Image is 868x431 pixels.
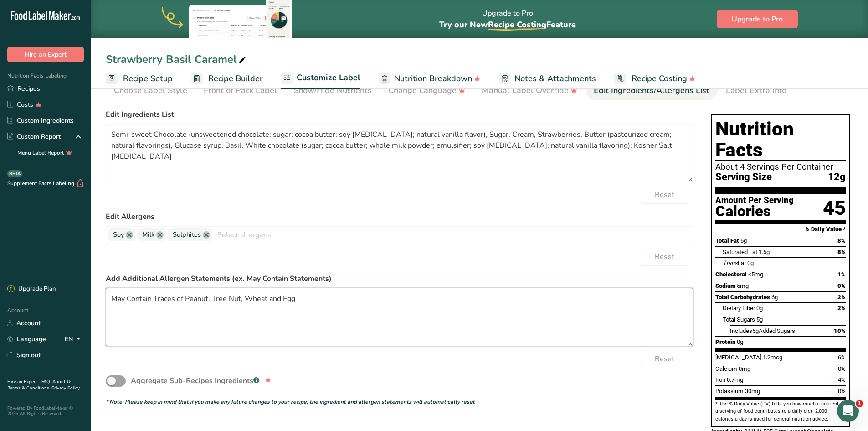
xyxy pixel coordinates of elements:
[752,327,759,334] span: 5g
[7,285,56,294] div: Upgrade Plan
[655,251,674,262] span: Reset
[737,338,743,345] span: 0g
[737,282,749,289] span: 5mg
[208,73,263,85] span: Recipe Builder
[837,400,859,422] iframe: Intercom live chat
[715,354,761,361] span: [MEDICAL_DATA]
[838,354,846,361] span: 6%
[204,84,277,97] div: Front of Pack Label
[514,73,596,85] span: Notes & Attachments
[106,273,693,284] label: Add Additional Allergen Statements (ex. May Contain Statements)
[499,68,596,89] a: Notes & Attachments
[388,84,465,97] div: Change Language
[594,84,709,97] div: Edit Ingredients/Allergens List
[723,249,757,255] span: Saturated Fat
[837,237,846,244] span: 8%
[281,68,360,89] a: Customize Label
[715,171,772,183] span: Serving Size
[715,119,846,161] h1: Nutrition Facts
[114,84,187,97] div: Choose Label Style
[379,68,481,89] a: Nutrition Breakdown
[715,365,737,372] span: Calcium
[723,260,746,266] span: Fat
[730,327,795,334] span: Includes Added Sugars
[715,388,744,395] span: Potassium
[51,385,80,391] a: Privacy Policy
[482,84,577,97] div: Manual Label Override
[212,228,693,242] input: Select allergens
[723,260,738,266] i: Trans
[297,72,360,84] span: Customize Label
[142,230,154,240] span: Milk
[756,305,763,312] span: 0g
[439,19,576,30] span: Try our New Feature
[173,230,201,240] span: Sulphites
[106,211,693,222] label: Edit Allergens
[7,405,84,416] div: Powered By FoodLabelMaker © 2025 All Rights Reserved
[732,14,783,25] span: Upgrade to Pro
[834,327,846,334] span: 10%
[41,379,52,385] a: FAQ .
[837,249,846,255] span: 8%
[748,271,763,278] span: <5mg
[837,271,846,278] span: 1%
[715,196,794,205] div: Amount Per Serving
[837,282,846,289] span: 0%
[715,271,747,278] span: Cholesterol
[837,294,846,301] span: 2%
[293,84,372,97] div: Show/Hide Nutrients
[727,376,743,383] span: 0.7mg
[838,376,846,383] span: 4%
[763,354,782,361] span: 1.2mcg
[726,84,786,97] div: Label Extra Info
[655,353,674,364] span: Reset
[715,237,739,244] span: Total Fat
[123,73,173,85] span: Recipe Setup
[771,294,778,301] span: 6g
[7,331,46,347] a: Language
[7,379,40,385] a: Hire an Expert .
[747,260,754,266] span: 0g
[715,294,770,301] span: Total Carbohydrates
[106,68,173,89] a: Recipe Setup
[113,230,124,240] span: Soy
[106,109,693,120] label: Edit Ingredients List
[488,19,546,30] span: Recipe Costing
[65,334,84,345] div: EN
[614,68,696,89] a: Recipe Costing
[823,196,846,220] div: 45
[131,375,259,386] div: Aggregate Sub-Recipes Ingredients
[394,73,472,85] span: Nutrition Breakdown
[439,0,576,38] div: Upgrade to Pro
[191,68,263,89] a: Recipe Builder
[715,376,725,383] span: Iron
[715,338,735,345] span: Protein
[715,162,846,171] div: About 4 Servings Per Container
[7,379,72,391] a: About Us .
[756,316,763,323] span: 5g
[717,10,798,28] button: Upgrade to Pro
[715,400,846,423] section: * The % Daily Value (DV) tells you how much a nutrient in a serving of food contributes to a dail...
[828,171,846,183] span: 12g
[106,398,475,405] i: * Note: Please keep in mind that if you make any future changes to your recipe, the ingredient an...
[655,189,674,200] span: Reset
[7,47,84,62] button: Hire an Expert
[640,248,689,266] button: Reset
[759,249,770,255] span: 1.5g
[856,400,863,407] span: 1
[7,132,61,141] div: Custom Report
[837,305,846,312] span: 2%
[640,186,689,204] button: Reset
[715,224,846,235] section: % Daily Value *
[8,385,51,391] a: Terms & Conditions .
[7,170,22,177] div: BETA
[715,205,794,218] div: Calories
[838,388,846,395] span: 0%
[640,350,689,368] button: Reset
[745,388,760,395] span: 30mg
[740,237,747,244] span: 6g
[632,73,687,85] span: Recipe Costing
[723,305,755,312] span: Dietary Fiber
[723,316,755,323] span: Total Sugars
[106,51,248,68] div: Strawberry Basil Caramel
